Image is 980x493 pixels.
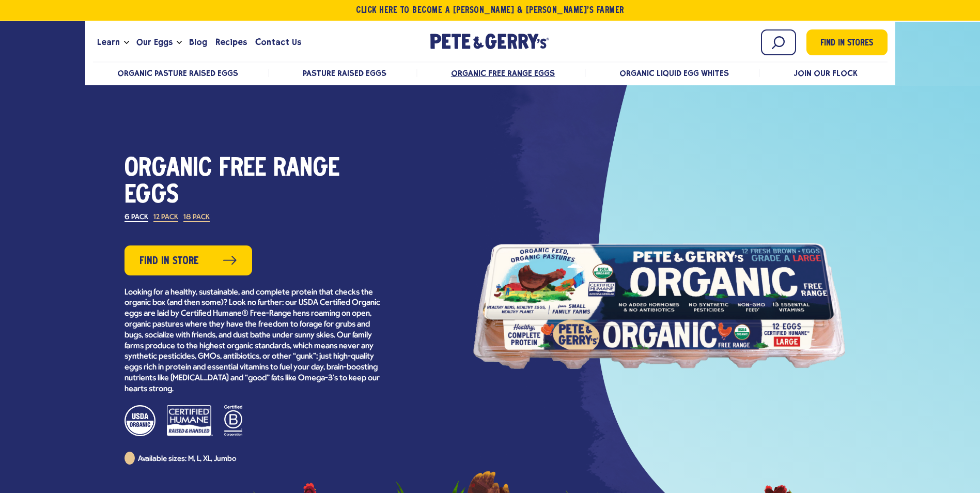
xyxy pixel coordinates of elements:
[125,245,252,275] a: Find in Store
[806,29,888,55] a: Find in Stores
[820,37,873,51] span: Find in Stores
[125,287,383,395] p: Looking for a healthy, sustainable, and complete protein that checks the organic box (and then so...
[619,68,729,78] a: Organic Liquid Egg Whites
[139,253,199,269] span: Find in Store
[93,61,888,84] nav: desktop product menu
[138,455,237,463] span: Available sizes: M, L, XL, Jumbo
[153,214,178,222] label: 12 Pack
[97,36,120,49] span: Learn
[136,36,173,49] span: Our Eggs
[132,28,177,56] a: Our Eggs
[185,28,211,56] a: Blog
[761,29,796,55] input: Search
[93,28,124,56] a: Learn
[215,36,247,49] span: Recipes
[303,68,386,78] a: Pasture Raised Eggs
[251,28,305,56] a: Contact Us
[177,41,182,44] button: Open the dropdown menu for Our Eggs
[125,214,148,222] label: 6 Pack
[451,68,555,78] a: Organic Free Range Eggs
[124,41,129,44] button: Open the dropdown menu for Learn
[211,28,251,56] a: Recipes
[794,68,858,78] a: Join Our Flock
[189,36,207,49] span: Blog
[255,36,301,49] span: Contact Us
[117,68,239,78] a: Organic Pasture Raised Eggs
[125,156,383,209] h1: Organic Free Range Eggs
[183,214,210,222] label: 18 Pack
